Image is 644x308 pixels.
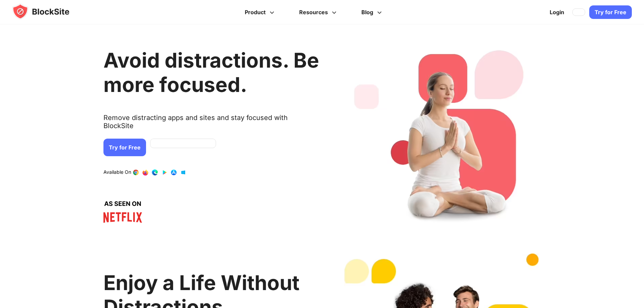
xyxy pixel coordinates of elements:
[589,5,632,19] a: Try for Free
[103,48,319,97] h1: Avoid distractions. Be more focused.
[12,3,82,20] img: blocksite-icon.5d769676.svg
[546,4,568,20] a: Login
[103,114,319,135] text: Remove distracting apps and sites and stay focused with BlockSite
[103,139,146,156] a: Try for Free
[103,169,131,176] text: Available On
